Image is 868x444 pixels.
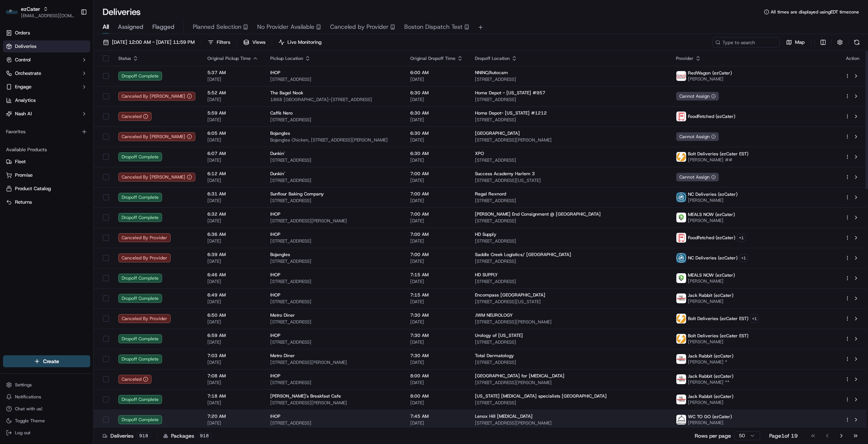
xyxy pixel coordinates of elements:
[21,13,74,19] button: [EMAIL_ADDRESS][DOMAIN_NAME]
[410,353,463,359] span: 7:30 AM
[60,106,123,119] a: 💻API Documentation
[688,379,734,385] span: [PERSON_NAME] **
[3,156,90,168] button: Fleet
[688,272,735,278] span: MEALS NOW (ezCater)
[3,144,90,156] div: Available Products
[688,359,734,365] span: [PERSON_NAME] *
[15,109,57,116] span: Knowledge Base
[410,400,463,406] span: [DATE]
[688,197,738,203] span: [PERSON_NAME]
[15,97,36,104] span: Analytics
[3,108,90,120] button: Nash AI
[688,70,732,76] span: RedWagon (ezCater)
[118,375,152,384] div: Canceled
[207,157,258,163] span: [DATE]
[3,380,90,390] button: Settings
[3,169,90,181] button: Promise
[676,314,686,323] img: bolt_logo.png
[270,130,290,136] span: Bojangles
[15,158,26,165] span: Fleet
[207,55,251,61] span: Original Pickup Time
[270,70,280,76] span: IHOP
[688,151,749,157] span: Bolt Deliveries (ezCater EST)
[676,213,686,222] img: melas_now_logo.png
[3,54,90,66] button: Control
[7,110,13,116] div: 📗
[795,39,805,46] span: Map
[475,339,664,345] span: [STREET_ADDRESS]
[25,79,95,85] div: We're available if you need us!
[410,117,463,123] span: [DATE]
[19,49,135,57] input: Got a question? Start typing here...
[207,171,258,177] span: 6:12 AM
[712,37,780,48] input: Type to search
[475,312,513,318] span: JWM NEUROLOGY
[676,55,694,61] span: Provider
[410,319,463,325] span: [DATE]
[6,10,18,15] img: ezCater
[112,39,195,46] span: [DATE] 12:00 AM - [DATE] 11:59 PM
[410,191,463,197] span: 7:00 AM
[676,152,686,162] img: bolt_logo.png
[475,137,664,143] span: [STREET_ADDRESS][PERSON_NAME]
[270,177,398,183] span: [STREET_ADDRESS]
[410,420,463,426] span: [DATE]
[688,373,734,379] span: Jack Rabbit (ezCater)
[688,212,735,218] span: MEALS NOW (ezCater)
[6,172,87,179] a: Promise
[270,312,295,318] span: Metro Diner
[676,92,719,101] button: Cannot Assign
[676,253,686,263] img: NCDeliveries.png
[270,332,280,338] span: IHOP
[410,218,463,224] span: [DATE]
[207,177,258,183] span: [DATE]
[270,76,398,82] span: [STREET_ADDRESS]
[475,55,510,61] span: Dropoff Location
[3,40,90,52] a: Deliveries
[676,395,686,404] img: jack_rabbit_logo.png
[769,432,798,440] div: Page 1 of 19
[475,157,664,163] span: [STREET_ADDRESS]
[270,191,324,197] span: Sunflour Baking Company
[127,74,136,83] button: Start new chat
[207,359,258,365] span: [DATE]
[783,37,808,48] button: Map
[63,110,69,116] div: 💻
[688,339,749,345] span: [PERSON_NAME]
[852,37,862,48] button: Refresh
[257,22,314,31] span: No Provider Available
[475,359,664,365] span: [STREET_ADDRESS]
[676,415,686,425] img: profile_wctogo_shipday.jpg
[475,191,506,197] span: Regal Rexnord
[270,373,280,379] span: IHOP
[410,55,456,61] span: Original Dropoff Time
[475,258,664,264] span: [STREET_ADDRESS]
[688,316,749,322] span: Bolt Deliveries (ezCater EST)
[15,394,41,400] span: Notifications
[475,70,508,76] span: NNINC/Autocam
[118,173,195,182] div: Canceled By [PERSON_NAME]
[3,94,90,106] a: Analytics
[207,218,258,224] span: [DATE]
[207,380,258,386] span: [DATE]
[163,432,211,440] div: Packages
[688,255,738,261] span: NC Deliveries (ezCater)
[410,292,463,298] span: 7:15 AM
[688,113,735,119] span: FoodFetched (ezCater)
[688,420,732,426] span: [PERSON_NAME]
[410,299,463,305] span: [DATE]
[410,279,463,285] span: [DATE]
[207,76,258,82] span: [DATE]
[676,273,686,283] img: melas_now_logo.png
[204,37,234,48] button: Filters
[475,231,496,237] span: HD Supply
[207,332,258,338] span: 6:59 AM
[118,132,195,141] div: Canceled By [PERSON_NAME]
[207,373,258,379] span: 7:08 AM
[74,127,91,133] span: Pylon
[475,319,664,325] span: [STREET_ADDRESS][PERSON_NAME]
[15,172,33,179] span: Promise
[3,416,90,426] button: Toggle Theme
[207,258,258,264] span: [DATE]
[410,110,463,116] span: 6:30 AM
